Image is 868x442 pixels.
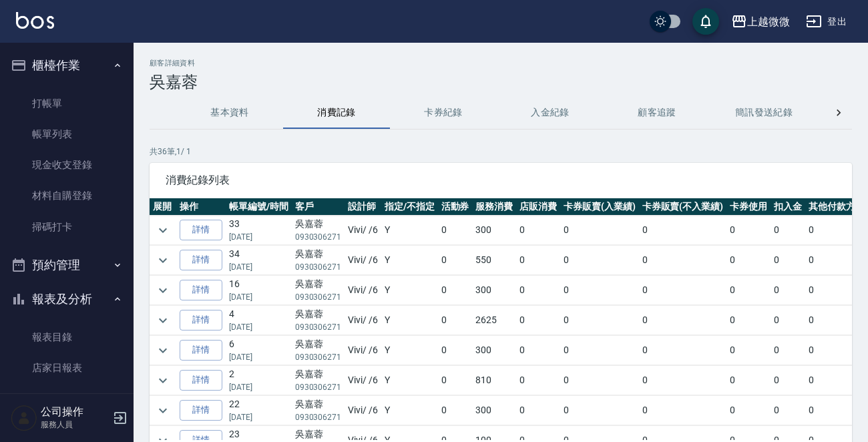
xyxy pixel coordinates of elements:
th: 店販消費 [516,198,560,216]
th: 活動券 [438,198,473,216]
td: 0 [726,336,771,365]
td: 0 [805,396,868,425]
h3: 吳嘉蓉 [150,73,852,91]
p: 服務人員 [41,419,109,431]
td: 0 [560,396,639,425]
a: 詳情 [180,340,222,361]
p: 0930306271 [295,321,342,333]
td: Vivi / /6 [345,246,381,275]
button: 消費記錄 [283,97,390,129]
td: 0 [771,306,805,335]
td: 0 [805,306,868,335]
span: 消費紀錄列表 [166,174,836,187]
td: 300 [472,216,516,245]
p: [DATE] [229,321,288,333]
td: 0 [438,336,473,365]
td: 300 [472,276,516,305]
td: 0 [726,306,771,335]
button: expand row [153,220,173,240]
th: 設計師 [345,198,381,216]
td: 0 [771,336,805,365]
td: 吳嘉蓉 [292,246,345,275]
td: 0 [771,276,805,305]
p: [DATE] [229,411,288,423]
td: 0 [560,216,639,245]
td: 0 [516,396,560,425]
img: Logo [16,12,54,29]
td: 0 [805,246,868,275]
button: expand row [153,250,173,270]
td: Vivi / /6 [345,336,381,365]
button: 上越微微 [726,8,795,35]
td: 0 [771,216,805,245]
button: 櫃檯作業 [5,48,128,83]
a: 材料自購登錄 [5,180,128,211]
td: 0 [639,216,727,245]
td: 0 [639,306,727,335]
td: 0 [805,366,868,395]
button: 簡訊發送紀錄 [710,97,817,129]
th: 卡券使用 [726,198,771,216]
button: expand row [153,310,173,330]
p: 0930306271 [295,291,342,303]
button: save [692,8,719,35]
td: 300 [472,396,516,425]
a: 詳情 [180,280,222,300]
td: Vivi / /6 [345,396,381,425]
a: 互助日報表 [5,383,128,414]
td: 300 [472,336,516,365]
td: 0 [639,366,727,395]
td: Y [381,396,438,425]
p: 共 36 筆, 1 / 1 [150,146,852,158]
td: 0 [516,276,560,305]
td: 34 [226,246,292,275]
td: 0 [438,276,473,305]
td: 22 [226,396,292,425]
td: Vivi / /6 [345,216,381,245]
th: 卡券販賣(入業績) [560,198,639,216]
td: 0 [726,276,771,305]
td: Vivi / /6 [345,306,381,335]
td: Y [381,336,438,365]
td: Y [381,306,438,335]
a: 詳情 [180,250,222,270]
button: expand row [153,401,173,421]
td: 0 [438,366,473,395]
td: 0 [560,336,639,365]
button: 基本資料 [176,97,283,129]
a: 現金收支登錄 [5,150,128,180]
a: 店家日報表 [5,353,128,383]
td: 0 [438,216,473,245]
td: 0 [726,246,771,275]
td: 0 [516,366,560,395]
a: 詳情 [180,370,222,391]
td: 0 [805,216,868,245]
td: 0 [438,396,473,425]
th: 操作 [176,198,226,216]
p: 0930306271 [295,411,342,423]
td: 810 [472,366,516,395]
a: 報表目錄 [5,322,128,353]
p: [DATE] [229,231,288,243]
td: Y [381,246,438,275]
th: 展開 [150,198,176,216]
th: 服務消費 [472,198,516,216]
a: 打帳單 [5,88,128,119]
h5: 公司操作 [41,405,109,419]
button: expand row [153,280,173,300]
td: 吳嘉蓉 [292,366,345,395]
td: Y [381,366,438,395]
p: [DATE] [229,291,288,303]
td: 0 [805,336,868,365]
td: 吳嘉蓉 [292,396,345,425]
p: 0930306271 [295,381,342,393]
td: 0 [726,366,771,395]
td: 2 [226,366,292,395]
p: [DATE] [229,261,288,273]
p: [DATE] [229,381,288,393]
p: [DATE] [229,351,288,363]
td: 0 [438,306,473,335]
th: 卡券販賣(不入業績) [639,198,727,216]
th: 客戶 [292,198,345,216]
td: 4 [226,306,292,335]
